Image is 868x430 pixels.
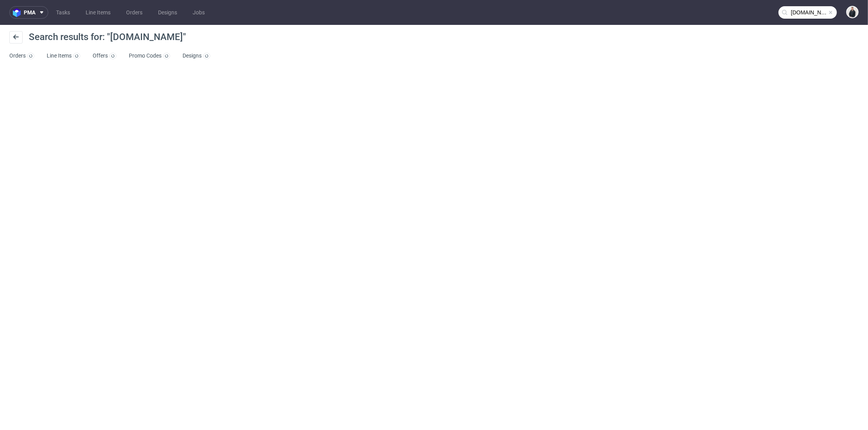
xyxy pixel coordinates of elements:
[51,6,75,19] a: Tasks
[847,7,858,17] img: Adrian Margula
[188,6,209,19] a: Jobs
[81,6,115,19] a: Line Items
[9,50,34,62] a: Orders
[121,6,147,19] a: Orders
[153,6,182,19] a: Designs
[9,6,48,19] button: pma
[93,50,116,62] a: Offers
[24,10,35,15] span: pma
[47,50,80,62] a: Line Items
[183,50,210,62] a: Designs
[129,50,170,62] a: Promo Codes
[13,8,24,17] img: logo
[29,31,186,42] span: Search results for: "[DOMAIN_NAME]"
